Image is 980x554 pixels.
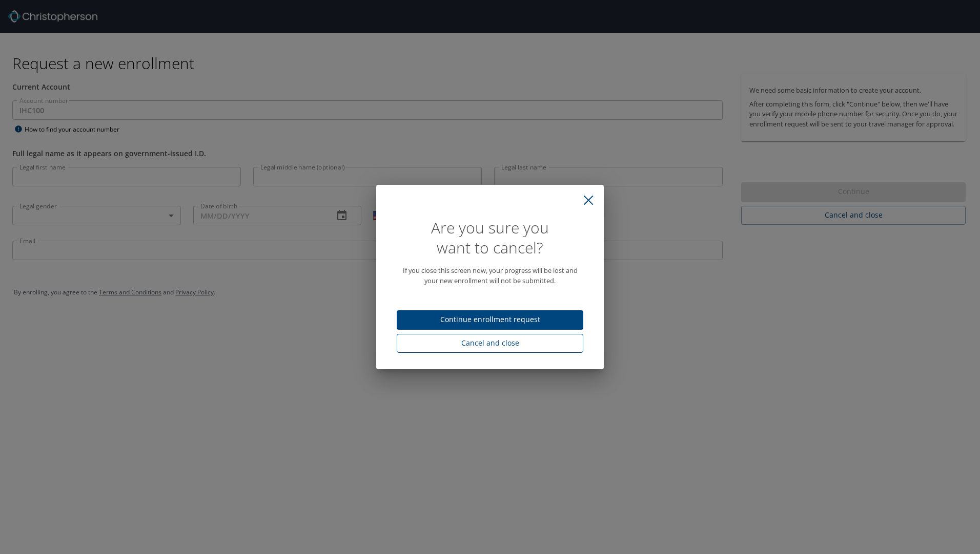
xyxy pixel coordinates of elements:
span: Cancel and close [405,337,575,350]
button: Continue enrollment request [397,310,583,330]
span: Continue enrollment request [405,313,575,326]
button: Cancel and close [397,334,583,353]
h1: Are you sure you want to cancel? [397,218,583,258]
button: close [577,189,600,211]
p: If you close this screen now, your progress will be lost and your new enrollment will not be subm... [397,266,583,285]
